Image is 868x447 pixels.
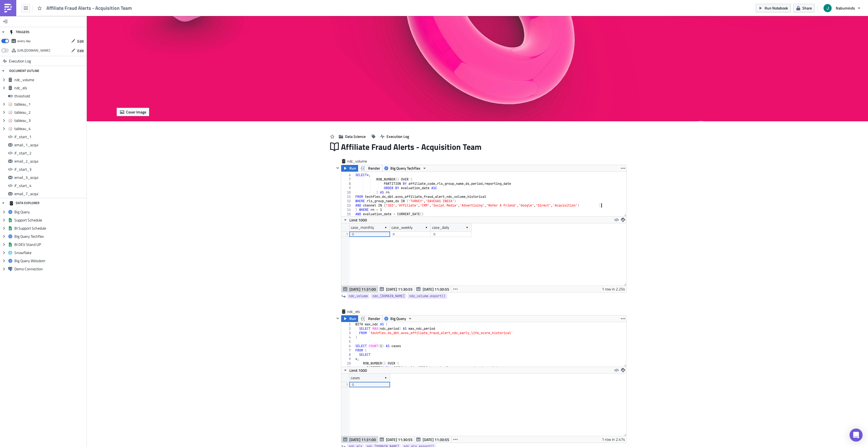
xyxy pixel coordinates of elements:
[126,109,146,115] span: Cover Image
[347,293,369,299] a: ndc_volume
[341,165,358,172] button: Run
[68,37,87,45] button: Edit
[334,165,341,171] button: Hide content
[409,293,445,299] span: ndc_volume.export()
[382,315,414,322] button: Big Query
[341,335,354,340] div: 4
[368,165,380,172] span: Render
[17,46,50,55] div: https://pushmetrics.io/api/v1/report/Ynr1YXbrp2/webhook?token=d3d301d8426848368960c64e23c76987
[341,190,354,195] div: 10
[386,437,413,442] span: [DATE] 11:30:55
[341,186,354,190] div: 9
[14,142,85,147] span: email_1_acqui
[14,183,85,188] span: if_start_4
[351,223,374,232] div: case_monthly
[347,309,369,314] span: ndc_els
[47,32,260,37] h4: Affiliate Fraud Alert: NDC Volume - Weekly
[47,32,260,37] h4: Affiliate Fraud Alert: NDC Early Life Score
[341,340,354,344] div: 5
[349,217,367,223] span: Limit 1000
[14,242,85,247] span: BI DEV Stand UP
[341,212,354,216] div: 15
[9,27,30,37] div: TRIGGERS
[14,134,85,139] span: if_start_1
[372,293,405,299] span: ndc_[DOMAIN_NAME]
[358,165,382,172] button: Render
[2,2,272,154] body: Rich Text Area. Press ALT-0 for help.
[432,223,449,232] div: case_daily
[408,293,447,299] a: ndc_volume.export()
[9,198,39,208] div: DATA EXPLORER
[423,286,449,292] span: [DATE] 11:30:55
[836,5,855,11] span: Nabuminds
[68,46,87,55] button: Edit
[14,267,85,271] span: Demo Connection
[602,436,625,443] div: 1 row in 2.47s
[9,56,31,66] span: Execution Log
[352,382,387,387] div: 0
[14,159,85,164] span: email_2_acqui
[47,25,140,32] span: Business Intelligence Reports
[341,286,378,292] button: [DATE] 11:31:00
[349,367,367,373] span: Limit 1000
[349,315,356,322] span: Run
[349,293,368,299] span: ndc_volume
[390,165,420,172] span: Big Query Techflex
[14,77,85,82] span: ndc_volume
[14,85,85,90] span: ndc_els
[341,361,354,366] div: 10
[9,66,39,76] div: DOCUMENT OUTLINE
[756,4,791,12] button: Run Notebook
[345,134,366,139] span: Data Science
[341,199,354,203] div: 12
[341,208,354,212] div: 14
[341,195,354,199] div: 11
[46,5,132,11] span: Affiliate Fraud Alerts - Acquisition Team
[14,167,85,172] span: if_start_3
[77,38,84,44] span: Edit
[423,437,449,442] span: [DATE] 11:30:55
[349,286,376,292] span: [DATE] 11:31:00
[341,173,354,177] div: 6
[341,182,354,186] div: 8
[14,151,85,156] span: if_start_2
[387,134,409,139] span: Execution Log
[393,232,428,237] div: 0
[793,4,815,12] button: Share
[4,4,12,12] img: PushMetrics
[14,110,85,115] span: tableau_2
[17,37,31,45] div: every day
[14,218,85,223] span: Support Schedule
[14,94,85,99] span: threshold
[341,357,354,361] div: 9
[14,126,85,131] span: tableau_4
[378,286,415,292] button: [DATE] 11:30:55
[341,322,354,326] div: 1
[802,5,812,11] span: Share
[823,4,832,13] img: Avatar
[117,108,149,116] button: Cover Image
[341,348,354,353] div: 7
[390,315,406,322] span: Big Query
[341,331,354,335] div: 3
[47,32,260,37] h4: Affiliate Fraud Alert: NDC Volume - Daily
[14,191,85,196] span: email_7_acqui
[850,429,863,442] div: Open Intercom Messenger
[351,374,360,382] div: cases
[391,223,413,232] div: case_weekly
[14,234,85,239] span: Big Query Techflex
[14,175,85,180] span: email_3_acqui
[14,250,85,255] span: Snowflake
[14,210,85,214] span: Big Query
[341,315,358,322] button: Run
[349,437,376,442] span: [DATE] 11:31:00
[77,48,84,53] span: Edit
[378,436,415,443] button: [DATE] 11:30:55
[341,344,354,348] div: 6
[414,436,451,443] button: [DATE] 11:30:55
[378,132,412,141] button: Execution Log
[47,32,260,37] h4: Affiliate Fraud Alert: NDC Volume - Monthly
